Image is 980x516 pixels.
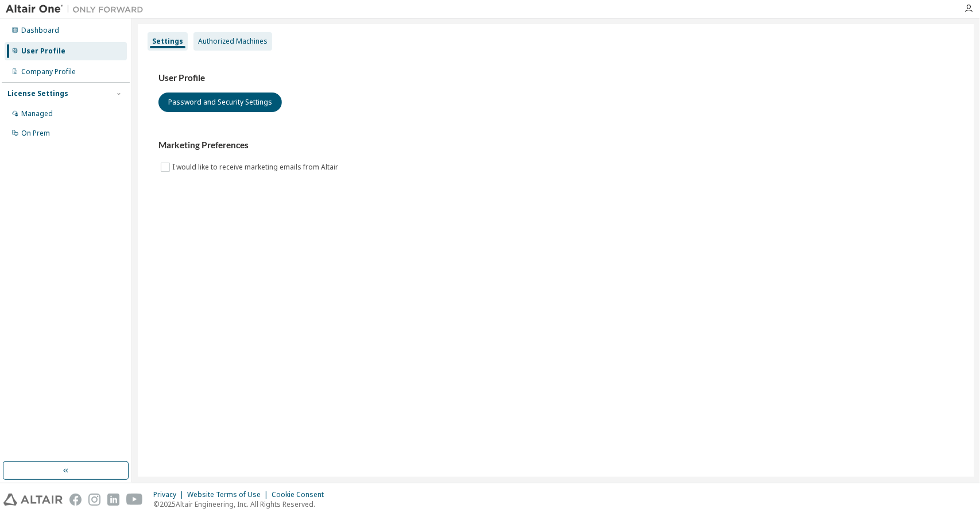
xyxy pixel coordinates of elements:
[158,72,954,84] h3: User Profile
[126,494,143,506] img: youtube.svg
[153,499,331,509] p: © 2025 Altair Engineering, Inc. All Rights Reserved.
[272,490,331,499] div: Cookie Consent
[158,93,282,112] button: Password and Security Settings
[21,67,76,76] div: Company Profile
[187,490,272,499] div: Website Terms of Use
[21,109,53,118] div: Managed
[198,37,268,46] div: Authorized Machines
[21,129,50,138] div: On Prem
[7,89,68,98] div: License Settings
[69,494,82,506] img: facebook.svg
[6,3,149,15] img: Altair One
[21,47,65,56] div: User Profile
[153,490,187,499] div: Privacy
[172,160,340,174] label: I would like to receive marketing emails from Altair
[88,494,100,506] img: instagram.svg
[3,494,63,506] img: altair_logo.svg
[21,26,59,35] div: Dashboard
[107,494,119,506] img: linkedin.svg
[152,37,183,46] div: Settings
[158,140,954,151] h3: Marketing Preferences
